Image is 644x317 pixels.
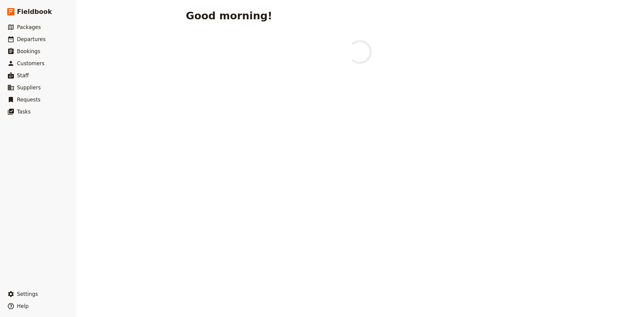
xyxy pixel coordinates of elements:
span: Packages [17,24,41,30]
span: Bookings [17,48,40,54]
span: Settings [17,291,38,297]
span: Departures [17,36,46,42]
span: Customers [17,60,44,66]
span: Fieldbook [17,7,52,16]
h1: Good morning! [186,10,272,22]
span: Tasks [17,109,31,115]
span: Help [17,303,29,309]
span: Staff [17,72,29,78]
span: Suppliers [17,85,41,91]
span: Requests [17,97,40,103]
